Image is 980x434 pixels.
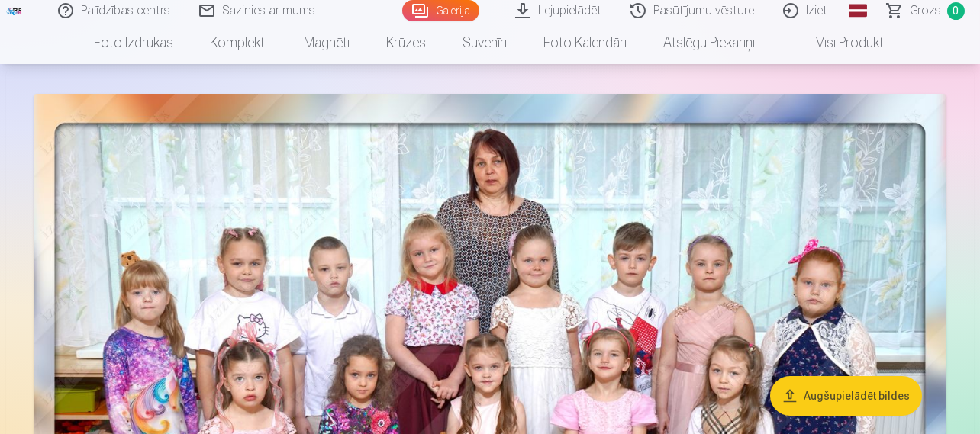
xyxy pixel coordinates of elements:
a: Foto kalendāri [525,21,645,64]
a: Magnēti [285,21,368,64]
a: Foto izdrukas [76,21,192,64]
a: Komplekti [192,21,285,64]
img: /fa1 [6,6,23,15]
a: Visi produkti [773,21,904,64]
span: 0 [947,2,965,20]
button: Augšupielādēt bildes [770,376,922,416]
span: Grozs [910,2,941,20]
a: Krūzes [368,21,444,64]
a: Atslēgu piekariņi [645,21,773,64]
a: Suvenīri [444,21,525,64]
